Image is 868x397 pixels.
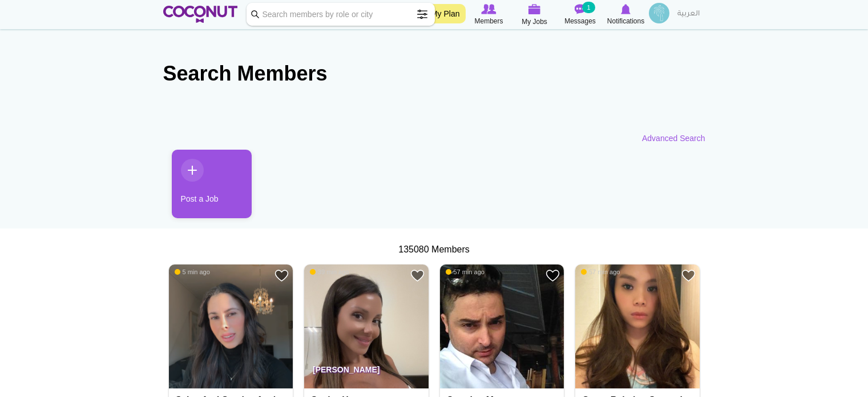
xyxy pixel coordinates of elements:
a: Browse Members Members [466,3,512,27]
p: [PERSON_NAME] [304,356,429,388]
span: 5 min ago [175,268,210,276]
img: Browse Members [481,4,496,14]
span: 39 min ago [310,268,349,276]
a: Messages Messages 1 [558,3,603,27]
a: My Plan [425,4,466,23]
a: Notifications Notifications [603,3,649,27]
h2: Search Members [163,60,705,87]
a: Add to Favourites [274,268,289,283]
small: 1 [582,2,595,13]
input: Search members by role or city [247,3,435,26]
a: Add to Favourites [681,268,696,283]
span: Notifications [607,15,644,27]
span: My Jobs [522,16,547,27]
span: Messages [564,15,596,27]
div: 135080 Members [163,243,705,256]
img: My Jobs [528,4,541,14]
a: My Jobs My Jobs [512,3,558,27]
img: Home [163,6,238,23]
span: 57 min ago [446,268,485,276]
li: 1 / 1 [163,150,243,227]
a: Advanced Search [642,133,705,144]
a: Post a Job [172,150,252,218]
img: Messages [575,4,586,14]
a: العربية [672,3,705,26]
span: 57 min ago [581,268,620,276]
a: Add to Favourites [546,268,560,283]
a: Add to Favourites [410,268,425,283]
span: Members [474,15,503,27]
img: Notifications [621,4,631,14]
